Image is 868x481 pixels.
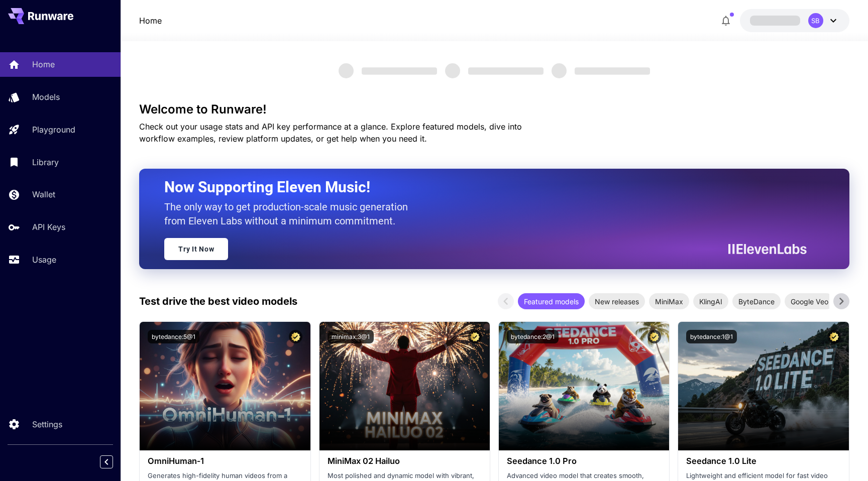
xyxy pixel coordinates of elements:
span: KlingAI [693,296,728,307]
span: New releases [589,296,645,307]
div: KlingAI [693,293,728,309]
p: Test drive the best video models [139,294,297,309]
div: Featured models [518,293,585,309]
h3: OmniHuman‑1 [148,456,302,466]
p: Usage [32,254,56,266]
a: Home [139,15,162,27]
button: Certified Model – Vetted for best performance and includes a commercial license. [827,330,841,343]
button: minimax:3@1 [328,330,374,343]
span: Featured models [518,296,585,307]
h3: Seedance 1.0 Pro [507,456,661,466]
div: MiniMax [649,293,689,309]
button: Collapse sidebar [100,455,113,468]
a: Try It Now [164,238,228,260]
h3: MiniMax 02 Hailuo [328,456,482,466]
img: alt [678,322,848,450]
h3: Seedance 1.0 Lite [686,456,840,466]
nav: breadcrumb [139,15,162,27]
button: bytedance:5@1 [148,330,199,343]
button: Certified Model – Vetted for best performance and includes a commercial license. [289,330,302,343]
div: Google Veo [785,293,834,309]
div: New releases [589,293,645,309]
div: ByteDance [732,293,781,309]
button: SB [740,9,849,32]
img: alt [319,322,490,450]
p: Wallet [32,188,55,200]
h2: Now Supporting Eleven Music! [164,178,799,197]
button: Certified Model – Vetted for best performance and includes a commercial license. [647,330,661,343]
p: Playground [32,124,75,136]
div: SB [808,13,823,28]
button: bytedance:1@1 [686,330,737,343]
button: Certified Model – Vetted for best performance and includes a commercial license. [468,330,482,343]
span: Google Veo [785,296,834,307]
span: Check out your usage stats and API key performance at a glance. Explore featured models, dive int... [139,122,522,144]
p: Settings [32,418,62,430]
img: alt [140,322,310,450]
p: Models [32,91,60,103]
button: bytedance:2@1 [507,330,559,343]
p: API Keys [32,221,65,233]
p: Library [32,156,59,168]
div: Collapse sidebar [107,453,121,471]
h3: Welcome to Runware! [139,102,849,116]
p: Home [32,58,55,70]
span: ByteDance [732,296,781,307]
span: MiniMax [649,296,689,307]
img: alt [499,322,669,450]
p: The only way to get production-scale music generation from Eleven Labs without a minimum commitment. [164,200,415,228]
